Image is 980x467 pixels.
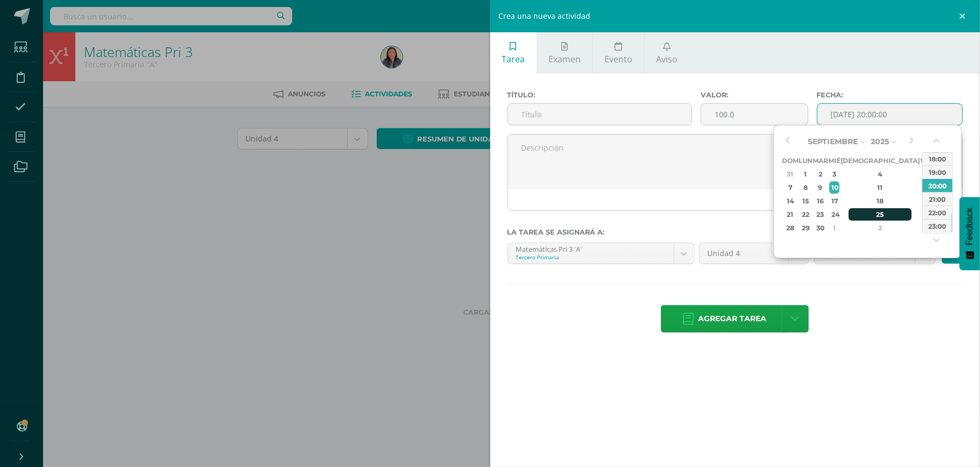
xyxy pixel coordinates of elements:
div: 3 [921,222,930,234]
div: 9 [814,181,827,194]
span: Feedback [965,208,975,245]
span: Unidad 4 [708,243,781,264]
div: 21:00 [922,192,953,206]
div: 18 [849,195,912,207]
div: 22:00 [922,206,953,219]
div: 16 [814,195,827,207]
div: 8 [800,181,812,194]
label: Fecha: [817,91,963,99]
span: Agregar tarea [698,306,766,332]
span: Tarea [502,53,525,65]
div: Matemáticas Pri 3 'A' [516,243,666,253]
div: 2 [814,168,827,180]
span: 2025 [871,137,889,146]
div: 21 [784,208,797,221]
div: 19:00 [922,165,953,179]
div: 7 [784,181,797,194]
div: 23 [814,208,827,221]
div: 29 [800,222,812,234]
div: 23:00 [922,219,953,232]
div: 14 [784,195,797,207]
input: Título [508,104,692,125]
div: 18:00 [922,152,953,165]
a: Examen [537,32,593,74]
span: Septiembre [808,137,858,146]
label: Título: [507,91,692,99]
a: Tarea [490,32,537,74]
div: 26 [921,208,930,221]
a: Matemáticas Pri 3 'A'Tercero Primaria [508,243,694,264]
div: 4 [849,168,912,180]
div: 24 [829,208,839,221]
div: 12 [921,181,930,194]
span: Aviso [657,53,678,65]
div: 20:00 [922,179,953,192]
span: Evento [604,53,632,65]
div: 22 [800,208,812,221]
th: [DEMOGRAPHIC_DATA] [841,154,920,167]
div: 28 [784,222,797,234]
label: Valor: [701,91,808,99]
div: 2 [849,222,912,234]
input: Puntos máximos [701,104,808,125]
div: 3 [829,168,839,180]
div: 11 [849,181,912,194]
div: 5 [921,168,930,180]
div: 1 [800,168,812,180]
div: Tercero Primaria [516,253,666,261]
div: 10 [829,181,839,194]
th: Vie [920,154,932,167]
button: Feedback - Mostrar encuesta [960,197,980,270]
th: Dom [782,154,799,167]
a: Evento [593,32,644,74]
div: 1 [829,222,839,234]
input: Fecha de entrega [817,104,962,125]
a: Aviso [645,32,689,74]
th: Mié [828,154,841,167]
div: 31 [784,168,797,180]
div: 25 [849,208,912,221]
div: 17 [829,195,839,207]
div: 19 [921,195,930,207]
label: La tarea se asignará a: [507,228,963,236]
a: Unidad 4 [700,243,809,264]
div: 30 [814,222,827,234]
th: Mar [813,154,828,167]
th: Lun [799,154,813,167]
div: 15 [800,195,812,207]
span: Examen [548,53,581,65]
